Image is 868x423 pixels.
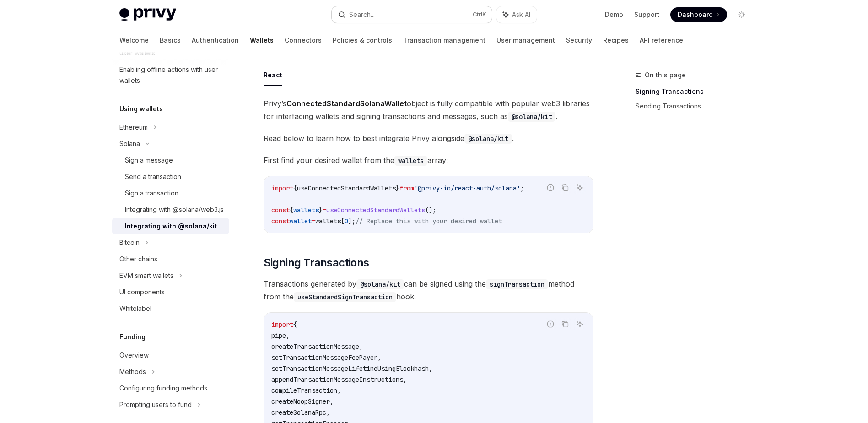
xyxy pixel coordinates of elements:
div: Sign a message [125,155,173,166]
span: const [271,217,290,225]
a: Policies & controls [333,29,392,51]
span: appendTransactionMessageInstructions [271,375,403,384]
div: Ethereum [119,122,148,133]
span: , [429,364,432,373]
div: Solana [119,138,140,149]
button: Ask AI [574,182,586,194]
div: Send a transaction [125,171,181,182]
span: import [271,184,293,192]
span: (); [425,206,436,214]
a: Connectors [285,29,322,51]
span: , [359,342,363,351]
code: @solana/kit [508,112,555,122]
div: Whitelabel [119,303,151,314]
span: , [326,408,330,417]
a: @solana/kit [508,112,555,121]
div: Search... [349,9,375,20]
span: [ [341,217,345,225]
div: Prompting users to fund [119,399,192,410]
span: , [377,353,381,362]
img: light logo [119,8,176,21]
span: useConnectedStandardWallets [297,184,396,192]
h5: Funding [119,331,146,342]
span: pipe [271,331,286,340]
span: createSolanaRpc [271,408,326,417]
span: Signing Transactions [264,255,369,270]
span: from [399,184,414,192]
a: Basics [160,29,181,51]
a: Configuring funding methods [112,380,229,396]
span: 0 [345,217,348,225]
span: createTransactionMessage [271,342,359,351]
span: const [271,206,290,214]
h5: Using wallets [119,103,163,114]
span: , [403,375,407,384]
a: User management [496,29,555,51]
a: Sending Transactions [636,99,756,114]
button: Copy the contents from the code block [559,182,571,194]
div: Configuring funding methods [119,383,207,394]
span: ; [520,184,524,192]
span: setTransactionMessageLifetimeUsingBlockhash [271,364,429,373]
div: Bitcoin [119,237,140,248]
a: UI components [112,284,229,300]
div: Integrating with @solana/kit [125,221,217,232]
div: UI components [119,287,165,298]
button: Ask AI [496,6,537,23]
button: Report incorrect code [545,318,556,330]
span: , [337,386,341,395]
code: useStandardSignTransaction [294,292,396,302]
a: Send a transaction [112,168,229,185]
div: Overview [119,350,149,361]
div: Sign a transaction [125,188,178,199]
a: Wallets [250,29,274,51]
a: Other chains [112,251,229,267]
a: Whitelabel [112,300,229,317]
a: Enabling offline actions with user wallets [112,61,229,89]
button: Toggle dark mode [734,7,749,22]
span: import [271,320,293,329]
div: Enabling offline actions with user wallets [119,64,224,86]
span: ]; [348,217,356,225]
span: Transactions generated by can be signed using the method from the hook. [264,277,593,303]
a: Signing Transactions [636,84,756,99]
code: signTransaction [486,279,548,289]
div: Methods [119,366,146,377]
span: { [293,184,297,192]
strong: ConnectedStandardSolanaWallet [286,99,407,108]
button: Copy the contents from the code block [559,318,571,330]
a: Dashboard [670,7,727,22]
span: , [330,397,334,406]
span: '@privy-io/react-auth/solana' [414,184,520,192]
code: @solana/kit [464,134,512,144]
span: wallets [315,217,341,225]
a: Transaction management [403,29,485,51]
a: Authentication [192,29,239,51]
a: Integrating with @solana/web3.js [112,201,229,218]
div: EVM smart wallets [119,270,173,281]
span: // Replace this with your desired wallet [356,217,502,225]
a: API reference [640,29,683,51]
a: Support [634,10,659,19]
span: { [293,320,297,329]
button: Search...CtrlK [332,6,492,23]
span: createNoopSigner [271,397,330,406]
button: Report incorrect code [545,182,556,194]
span: Dashboard [678,10,713,19]
span: wallets [293,206,319,214]
code: wallets [394,156,427,166]
a: Welcome [119,29,149,51]
span: Privy’s object is fully compatible with popular web3 libraries for interfacing wallets and signin... [264,97,593,123]
span: { [290,206,293,214]
a: Overview [112,347,229,363]
span: useConnectedStandardWallets [326,206,425,214]
button: React [264,64,282,86]
a: Recipes [603,29,629,51]
span: = [312,217,315,225]
code: @solana/kit [356,279,404,289]
span: wallet [290,217,312,225]
button: Ask AI [574,318,586,330]
span: compileTransaction [271,386,337,395]
a: Integrating with @solana/kit [112,218,229,234]
span: = [323,206,326,214]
